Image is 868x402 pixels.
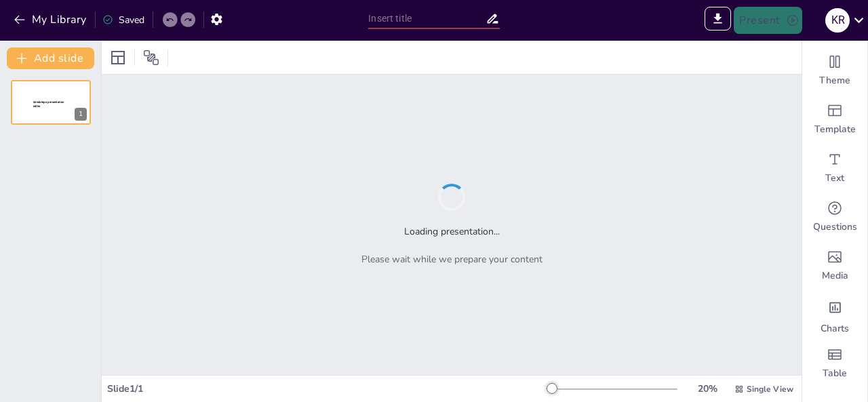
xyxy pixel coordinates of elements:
div: Get real-time input from your audience [802,193,867,241]
div: Add text boxes [802,144,867,193]
h2: Loading presentation... [404,224,500,239]
span: Questions [813,220,857,234]
span: Media [822,269,848,283]
span: Theme [819,74,850,87]
div: Saved [102,13,144,27]
div: Add ready made slides [802,95,867,144]
input: Insert title [368,9,485,28]
div: Add images, graphics, shapes or video [802,241,867,290]
div: Layout [107,47,129,68]
span: Single View [747,383,793,395]
span: Table [823,367,847,380]
p: Please wait while we prepare your content [361,252,542,266]
span: Text [825,172,844,185]
button: My Library [10,9,92,31]
button: Add slide [7,47,94,69]
span: Export to PowerPoint [705,7,731,34]
span: Template [814,123,856,136]
button: K R [825,7,850,34]
span: Sendsteps presentation editor [33,100,64,108]
span: Position [143,49,159,66]
button: Present [734,7,802,34]
div: K R [825,8,850,33]
div: Slide 1 / 1 [107,382,547,396]
div: 20 % [691,382,724,396]
div: 1 [11,80,91,125]
div: Change the overall theme [802,46,867,95]
span: Charts [821,322,849,336]
div: 1 [75,108,87,121]
div: Add charts and graphs [802,290,867,339]
div: Add a table [802,339,867,388]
